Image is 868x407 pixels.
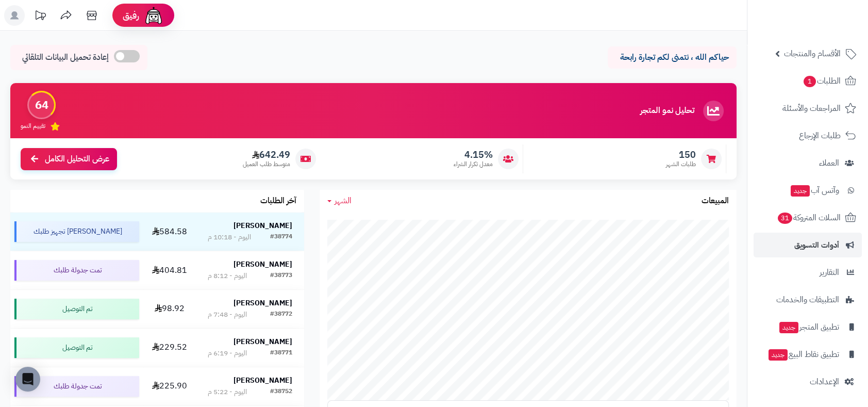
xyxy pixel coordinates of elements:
span: طلبات الشهر [666,160,696,169]
a: عرض التحليل الكامل [21,148,117,170]
a: الطلبات1 [754,69,862,93]
a: السلات المتروكة31 [754,205,862,230]
div: #38752 [270,387,292,397]
span: المراجعات والأسئلة [782,101,841,116]
span: 150 [666,149,696,160]
span: التطبيقات والخدمات [776,292,839,307]
td: 225.90 [143,367,196,405]
a: العملاء [754,151,862,175]
a: وآتس آبجديد [754,178,862,203]
div: #38772 [270,310,292,320]
img: ai-face.png [143,5,164,26]
h3: تحليل نمو المتجر [640,106,694,116]
span: العملاء [819,156,839,170]
strong: [PERSON_NAME] [233,220,292,231]
div: #38771 [270,348,292,359]
span: عرض التحليل الكامل [45,153,109,165]
span: الشهر [335,194,352,207]
a: تطبيق نقاط البيعجديد [754,342,862,367]
div: تم التوصيل [14,299,139,319]
a: أدوات التسويق [754,233,862,257]
div: #38773 [270,271,292,281]
span: جديد [779,322,798,333]
span: معدل تكرار الشراء [454,160,493,169]
a: المراجعات والأسئلة [754,96,862,121]
span: الإعدادات [810,375,839,389]
strong: [PERSON_NAME] [233,336,292,347]
a: تحديثات المنصة [27,5,53,28]
span: طلبات الإرجاع [799,128,841,143]
span: رفيق [123,9,139,22]
a: تطبيق المتجرجديد [754,315,862,339]
a: الشهر [327,195,352,207]
a: الإعدادات [754,369,862,394]
span: متوسط طلب العميل [243,160,290,169]
div: Open Intercom Messenger [15,367,40,392]
a: طلبات الإرجاع [754,123,862,148]
a: التطبيقات والخدمات [754,287,862,312]
div: تم التوصيل [14,337,139,358]
div: تمت جدولة طلبك [14,376,139,397]
div: اليوم - 6:19 م [208,348,247,359]
td: 584.58 [143,213,196,251]
div: #38774 [270,232,292,242]
div: اليوم - 8:12 م [208,271,247,281]
div: اليوم - 5:22 م [208,387,247,397]
span: تطبيق نقاط البيع [767,347,839,362]
span: الأقسام والمنتجات [784,46,841,61]
strong: [PERSON_NAME] [233,298,292,308]
td: 98.92 [143,290,196,328]
span: 642.49 [243,149,290,160]
p: حياكم الله ، نتمنى لكم تجارة رابحة [615,52,729,63]
span: أدوات التسويق [794,238,839,252]
img: logo-2.png [798,8,858,29]
span: 4.15% [454,149,493,160]
span: تطبيق المتجر [778,320,839,334]
h3: المبيعات [702,197,729,206]
div: تمت جدولة طلبك [14,260,139,281]
div: [PERSON_NAME] تجهيز طلبك [14,221,139,242]
td: 404.81 [143,251,196,289]
span: تقييم النمو [21,122,45,131]
td: 229.52 [143,329,196,367]
strong: [PERSON_NAME] [233,375,292,386]
span: 31 [778,213,792,224]
div: اليوم - 7:48 م [208,310,247,320]
h3: آخر الطلبات [260,197,296,206]
span: إعادة تحميل البيانات التلقائي [22,52,109,63]
span: السلات المتروكة [777,210,841,225]
span: 1 [804,76,816,87]
strong: [PERSON_NAME] [233,259,292,270]
a: التقارير [754,260,862,285]
span: الطلبات [803,74,841,88]
span: وآتس آب [790,183,839,198]
span: التقارير [820,265,839,280]
span: جديد [791,185,810,197]
span: جديد [769,349,788,361]
div: اليوم - 10:18 م [208,232,251,242]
